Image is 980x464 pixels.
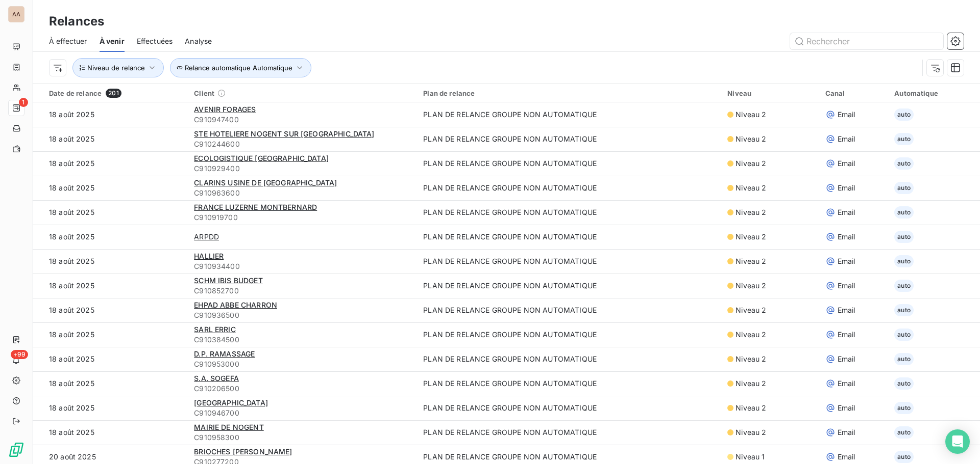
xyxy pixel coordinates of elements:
[894,426,914,439] span: auto
[194,212,411,223] span: C910919700
[736,158,766,169] span: Niveau 2
[417,127,721,151] td: PLAN DE RELANCE GROUPE NON AUTOMATIQUE
[194,115,411,125] span: C910947400
[49,89,182,98] div: Date de relance
[137,36,173,46] span: Effectuées
[894,280,914,292] span: auto
[894,402,914,414] span: auto
[194,325,236,334] span: SARL ERRIC
[894,108,914,121] span: auto
[33,322,188,347] td: 18 août 2025
[423,89,715,97] div: Plan de relance
[194,374,239,383] span: S.A. SOGEFA
[894,89,974,97] div: Automatique
[417,200,721,225] td: PLAN DE RELANCE GROUPE NON AUTOMATIQUE
[194,384,411,394] span: C910206500
[945,429,970,454] div: Open Intercom Messenger
[49,36,87,46] span: À effectuer
[194,178,337,187] span: CLARINS USINE DE [GEOGRAPHIC_DATA]
[33,176,188,200] td: 18 août 2025
[194,432,411,443] span: C910958300
[838,110,855,120] span: Email
[894,329,914,341] span: auto
[838,427,855,438] span: Email
[736,207,766,217] span: Niveau 2
[736,134,766,144] span: Niveau 2
[194,105,256,114] span: AVENIR FORAGES
[838,378,855,389] span: Email
[417,151,721,176] td: PLAN DE RELANCE GROUPE NON AUTOMATIQUE
[417,420,721,445] td: PLAN DE RELANCE GROUPE NON AUTOMATIQUE
[100,36,125,46] span: À venir
[33,225,188,249] td: 18 août 2025
[838,134,855,144] span: Email
[194,349,255,358] span: D.P. RAMASSAGE
[19,98,28,107] span: 1
[8,100,24,116] a: 1
[894,206,914,219] span: auto
[838,305,855,315] span: Email
[894,231,914,243] span: auto
[33,274,188,298] td: 18 août 2025
[825,89,883,97] div: Canal
[417,102,721,127] td: PLAN DE RELANCE GROUPE NON AUTOMATIQUE
[194,423,263,431] span: MAIRIE DE NOGENT
[894,353,914,365] span: auto
[194,335,411,345] span: C910384500
[194,408,411,418] span: C910946700
[736,232,766,242] span: Niveau 2
[838,403,855,413] span: Email
[33,396,188,420] td: 18 août 2025
[33,249,188,274] td: 18 août 2025
[417,225,721,249] td: PLAN DE RELANCE GROUPE NON AUTOMATIQUE
[838,354,855,364] span: Email
[49,12,104,31] h3: Relances
[87,64,145,72] span: Niveau de relance
[8,6,24,22] div: AA
[194,398,268,407] span: [GEOGRAPHIC_DATA]
[790,33,943,49] input: Rechercher
[417,396,721,420] td: PLAN DE RELANCE GROUPE NON AUTOMATIQUE
[894,255,914,267] span: auto
[736,183,766,193] span: Niveau 2
[33,151,188,176] td: 18 août 2025
[736,305,766,315] span: Niveau 2
[194,261,411,271] span: C910934400
[417,371,721,396] td: PLAN DE RELANCE GROUPE NON AUTOMATIQUE
[33,371,188,396] td: 18 août 2025
[185,36,212,46] span: Analyse
[838,452,855,462] span: Email
[894,377,914,390] span: auto
[194,89,214,97] span: Client
[727,89,813,97] div: Niveau
[194,232,219,242] span: ARPDD
[736,452,765,462] span: Niveau 1
[736,354,766,364] span: Niveau 2
[417,347,721,371] td: PLAN DE RELANCE GROUPE NON AUTOMATIQUE
[194,276,262,285] span: SCHM IBIS BUDGET
[33,347,188,371] td: 18 août 2025
[194,286,411,296] span: C910852700
[417,176,721,200] td: PLAN DE RELANCE GROUPE NON AUTOMATIQUE
[33,200,188,225] td: 18 août 2025
[194,163,411,174] span: C910929400
[194,203,317,211] span: FRANCE LUZERNE MONTBERNARD
[170,58,311,77] button: Relance automatique Automatique
[194,154,329,162] span: ECOLOGISTIQUE [GEOGRAPHIC_DATA]
[838,207,855,217] span: Email
[194,310,411,320] span: C910936500
[736,427,766,438] span: Niveau 2
[33,127,188,151] td: 18 août 2025
[838,183,855,193] span: Email
[11,350,28,359] span: +99
[194,129,374,138] span: STE HOTELIERE NOGENT SUR [GEOGRAPHIC_DATA]
[194,359,411,369] span: C910953000
[194,301,277,309] span: EHPAD ABBE CHARRON
[894,182,914,194] span: auto
[894,451,914,463] span: auto
[194,139,411,149] span: C910244600
[417,322,721,347] td: PLAN DE RELANCE GROUPE NON AUTOMATIQUE
[838,232,855,242] span: Email
[194,252,224,260] span: HALLIER
[894,304,914,316] span: auto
